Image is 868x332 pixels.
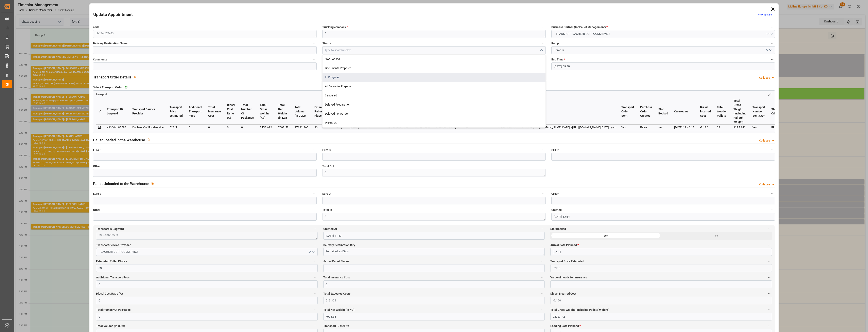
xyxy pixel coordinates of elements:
[551,30,775,38] button: open menu
[551,25,608,29] span: Business Partner (for Pallet Management)
[96,308,131,312] span: Total Number Of Packages
[132,125,163,130] div: Dachser Cof Foodservice
[618,98,637,125] th: Transport Order Sent
[550,292,576,296] span: Diesel Incurred Cost
[312,242,318,248] button: Transport Service Provider
[99,250,140,254] span: DACHSER COF FOODSERVICE
[767,226,772,232] button: Slot Booked
[132,73,139,81] button: View description
[322,164,334,168] span: Total Out
[96,324,125,328] span: Total Volume (in CDM)
[539,323,545,329] button: Transport ID Melitta
[170,125,183,130] div: 522.5
[323,100,545,109] div: Delayed Preparation
[768,98,787,125] th: Shipping Origin
[759,182,770,187] div: Collapse
[551,148,559,152] span: CHEP
[767,242,772,248] button: Arrival Date Planned *
[551,46,775,54] input: Type to search/select
[104,98,129,125] th: Transport ID Logward
[322,25,348,29] span: Trucking company
[96,93,107,96] span: transport
[551,192,559,196] span: CHEP
[227,125,235,130] div: 0
[93,85,122,90] span: Select Transport Order
[129,98,167,125] th: Transport Service Provider
[522,125,615,130] div: <a href='[URL][DOMAIN_NAME][DATE]'> [URL][DOMAIN_NAME][DATE] </a>
[323,55,545,64] div: Slot Booked
[205,98,224,125] th: Total Insurance Cost
[93,208,100,212] span: Other
[551,57,565,62] span: End Time
[257,98,275,125] th: Total Gross Weight (Kg)
[93,192,101,196] span: Euro B
[621,125,634,130] div: Yes
[550,243,579,247] span: Arrival Date Planned
[107,125,126,130] div: a93604b88583
[93,181,149,186] h2: Pallet Unloaded to the Warehouse
[312,259,318,264] button: Estimated Pallet Places
[145,136,153,144] button: View description
[539,242,545,248] button: Delivery Destination City
[538,47,544,53] button: close menu
[323,259,349,263] span: Actual Pallet Places
[312,275,318,280] button: Additional Transport Fees
[551,208,562,212] span: Created
[767,307,772,312] button: Total Gross Weight (Including Pallets' Weight)
[770,191,775,196] button: CHEP
[661,232,772,240] div: no
[96,259,127,263] span: Estimated Pallet Places
[322,30,546,38] textarea: ?
[658,125,668,130] div: yes
[311,147,317,152] button: Euro B
[655,98,671,125] th: Slot Booked
[93,25,99,29] span: code
[311,24,317,30] button: code
[312,307,318,312] button: Total Number Of Packages
[167,98,186,125] th: Transport Price Estimated
[637,98,655,125] th: Purchase Order Created
[551,41,559,45] span: Ramp
[93,137,145,143] h2: Pallet Loaded in the Warehouse
[550,232,661,240] div: yes
[323,232,545,240] input: DD-MM-YYYY HH:MM
[96,92,107,96] a: transport
[749,98,768,125] th: Transport Number Sent SAP
[767,323,772,329] button: Loading Date Planned *
[671,98,697,125] th: Created At
[759,76,770,80] div: Collapse
[550,227,566,231] span: Slot Booked
[540,41,546,46] button: Status
[311,207,317,213] button: Other
[322,169,546,177] textarea: 0
[322,192,331,196] span: Euro C
[767,275,772,280] button: Value of goods for Insurance
[96,98,104,125] th: #
[674,125,694,130] div: [DATE] 11:40:45
[93,41,127,45] span: Delivery Destination Name
[311,41,317,46] button: Delivery Destination Name
[323,82,545,91] div: All Deliveries Prepared
[186,98,205,125] th: Additional Transport Fees
[550,248,772,256] input: DD-MM-YYYY
[323,324,349,328] span: Transport ID Melitta
[539,275,545,280] button: Total Insurance Cost
[770,147,775,152] button: CHEP
[311,57,317,62] button: Comments
[323,109,545,118] div: Delayed Forwarder
[550,275,587,280] span: Value of goods for Insurance
[770,57,775,62] button: End Time *
[550,259,584,263] span: Transport Price Estimated
[519,98,618,125] th: Url
[96,243,131,247] span: Transport Service Provider
[93,74,132,80] h2: Transport Order Details
[767,259,772,264] button: Transport Price Estimated
[189,125,202,130] div: 0
[311,98,331,125] th: Estimated Pallet Places
[730,98,749,125] th: Total Gross Weight (Including Pallets' Weight)
[93,57,107,62] span: Comments
[323,292,350,296] span: Total Expected Costs
[770,24,775,30] button: Business Partner (for Pallet Management) *
[314,125,328,130] div: 33
[770,41,775,46] button: Ramp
